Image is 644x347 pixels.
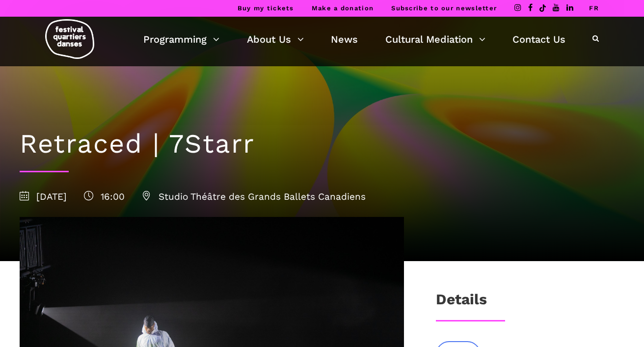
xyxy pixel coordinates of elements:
[238,4,294,12] a: Buy my tickets
[143,31,219,48] a: Programming
[385,31,485,48] a: Cultural Mediation
[84,191,125,202] span: 16:00
[436,291,487,315] h3: Details
[589,4,599,12] a: FR
[331,31,358,48] a: News
[391,4,497,12] a: Subscribe to our newsletter
[20,191,67,202] span: [DATE]
[45,19,94,59] img: logo-fqd-med
[20,128,624,160] h1: Retraced | 7Starr
[247,31,304,48] a: About Us
[142,191,366,202] span: Studio Théâtre des Grands Ballets Canadiens
[512,31,565,48] a: Contact Us
[312,4,374,12] a: Make a donation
